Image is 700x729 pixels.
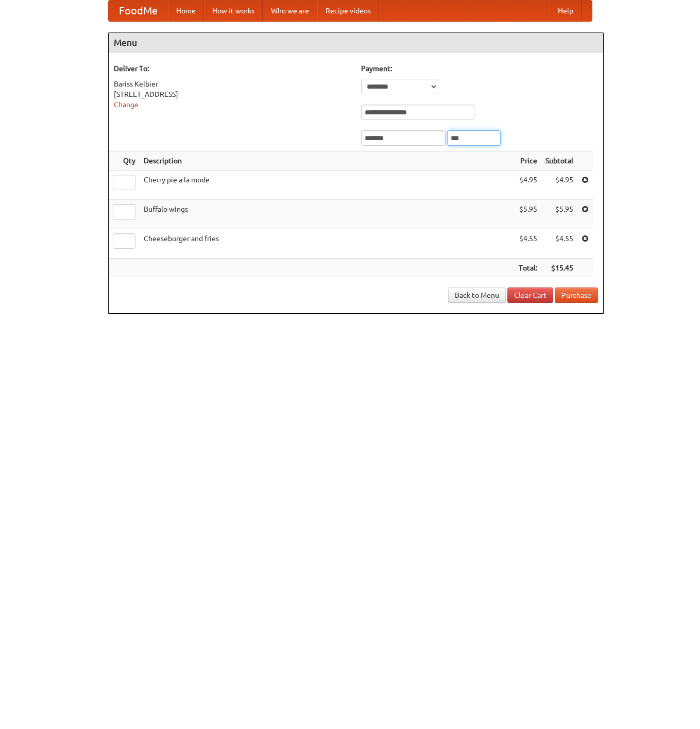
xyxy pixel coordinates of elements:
[168,1,204,21] a: Home
[263,1,317,21] a: Who we are
[541,200,577,229] td: $5.95
[515,151,541,171] th: Price
[109,1,168,21] a: FoodMe
[114,100,139,109] a: Change
[555,287,598,303] button: Purchase
[114,89,351,99] div: [STREET_ADDRESS]
[550,1,582,21] a: Help
[109,32,603,53] h4: Menu
[541,171,577,200] td: $4.95
[140,200,515,229] td: Buffalo wings
[448,287,506,303] a: Back to Menu
[114,79,351,89] div: Bariss Kelbier
[204,1,263,21] a: How it works
[541,259,577,278] th: $15.45
[140,229,515,259] td: Cheeseburger and fries
[515,229,541,259] td: $4.55
[507,287,553,303] a: Clear Cart
[140,171,515,200] td: Cherry pie a la mode
[109,151,140,171] th: Qty
[541,229,577,259] td: $4.55
[114,63,351,74] h5: Deliver To:
[541,151,577,171] th: Subtotal
[515,259,541,278] th: Total:
[140,151,515,171] th: Description
[515,171,541,200] td: $4.95
[317,1,379,21] a: Recipe videos
[515,200,541,229] td: $5.95
[361,63,598,74] h5: Payment:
